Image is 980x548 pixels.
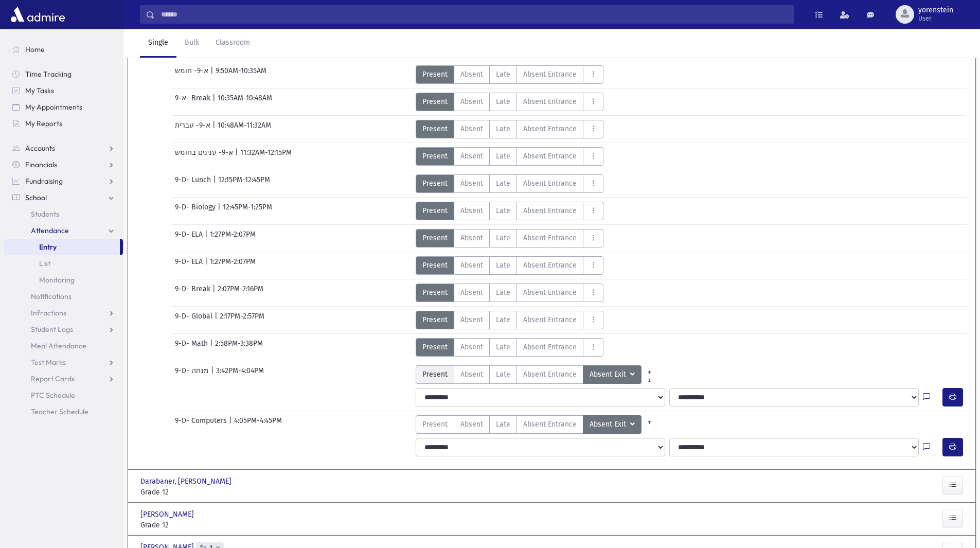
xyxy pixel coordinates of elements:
[4,66,123,82] a: Time Tracking
[4,354,123,370] a: Test Marks
[4,305,123,321] a: Infractions
[25,69,72,79] span: Time Tracking
[140,520,269,531] span: Grade 12
[205,229,210,248] span: |
[223,202,272,220] span: 12:45PM-1:25PM
[212,93,218,111] span: |
[523,342,577,352] span: Absent Entrance
[422,178,448,189] span: Present
[31,308,66,317] span: Infractions
[4,239,120,255] a: Entry
[523,369,577,380] span: Absent Entrance
[422,419,448,430] span: Present
[523,419,577,430] span: Absent Entrance
[229,415,234,434] span: |
[210,256,256,275] span: 1:27PM-2:07PM
[422,123,448,134] span: Present
[175,93,212,111] span: א-9- Break
[175,256,205,275] span: 9-D- ELA
[460,233,483,243] span: Absent
[216,65,266,84] span: 9:50AM-10:35AM
[205,256,210,275] span: |
[175,365,211,384] span: 9-D- מנחה
[523,287,577,298] span: Absent Entrance
[416,311,603,329] div: AttTypes
[31,209,59,219] span: Students
[590,419,628,430] span: Absent Exit
[523,96,577,107] span: Absent Entrance
[31,226,69,235] span: Attendance
[4,82,123,99] a: My Tasks
[918,6,953,14] span: yorenstein
[210,65,216,84] span: |
[918,14,953,23] span: User
[4,288,123,305] a: Notifications
[175,311,215,329] span: 9-D- Global
[175,415,229,434] span: 9-D- Computers
[416,415,657,434] div: AttTypes
[460,369,483,380] span: Absent
[422,151,448,162] span: Present
[4,338,123,354] a: Meal Attendance
[4,370,123,387] a: Report Cards
[213,174,218,193] span: |
[175,284,212,302] span: 9-D- Break
[31,292,72,301] span: Notifications
[175,65,210,84] span: א-9- חומש
[460,96,483,107] span: Absent
[422,287,448,298] span: Present
[523,233,577,243] span: Absent Entrance
[215,311,220,329] span: |
[4,222,123,239] a: Attendance
[422,69,448,80] span: Present
[212,284,218,302] span: |
[460,178,483,189] span: Absent
[4,321,123,338] a: Student Logs
[220,311,264,329] span: 2:17PM-2:57PM
[416,93,603,111] div: AttTypes
[416,147,603,166] div: AttTypes
[31,391,75,400] span: PTC Schedule
[216,365,264,384] span: 3:42PM-4:04PM
[4,206,123,222] a: Students
[496,419,510,430] span: Late
[140,509,196,520] span: [PERSON_NAME]
[460,69,483,80] span: Absent
[25,45,45,54] span: Home
[523,205,577,216] span: Absent Entrance
[523,260,577,271] span: Absent Entrance
[496,96,510,107] span: Late
[31,325,73,334] span: Student Logs
[212,120,218,138] span: |
[175,229,205,248] span: 9-D- ELA
[140,29,176,58] a: Single
[39,242,57,252] span: Entry
[211,365,216,384] span: |
[583,415,642,434] button: Absent Exit
[210,229,256,248] span: 1:27PM-2:07PM
[175,202,218,220] span: 9-D- Biology
[25,144,55,153] span: Accounts
[25,119,62,128] span: My Reports
[496,205,510,216] span: Late
[4,387,123,403] a: PTC Schedule
[422,233,448,243] span: Present
[422,342,448,352] span: Present
[218,174,270,193] span: 12:15PM-12:45PM
[25,193,47,202] span: School
[590,369,628,380] span: Absent Exit
[416,365,657,384] div: AttTypes
[175,174,213,193] span: 9-D- Lunch
[460,151,483,162] span: Absent
[460,123,483,134] span: Absent
[416,174,603,193] div: AttTypes
[235,147,240,166] span: |
[523,123,577,134] span: Absent Entrance
[39,259,50,268] span: List
[416,338,603,357] div: AttTypes
[460,419,483,430] span: Absent
[218,202,223,220] span: |
[496,260,510,271] span: Late
[460,260,483,271] span: Absent
[496,69,510,80] span: Late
